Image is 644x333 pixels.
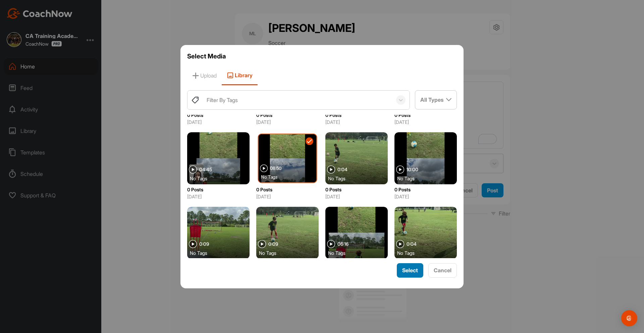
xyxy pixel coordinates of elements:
div: No Tags [328,249,390,256]
div: No Tags [259,249,321,256]
p: [DATE] [187,193,250,200]
p: 0 Posts [325,111,388,118]
span: 06:16 [337,242,348,246]
h3: Select Media [187,52,457,61]
img: play [258,240,266,248]
span: 08:50 [270,166,282,170]
div: No Tags [261,173,319,180]
span: 10:00 [407,167,418,172]
img: checkmark [307,139,312,143]
div: Open Intercom Messenger [621,310,637,326]
p: [DATE] [325,193,388,200]
img: play [396,165,404,174]
div: No Tags [190,249,252,256]
span: 0:04 [407,242,417,246]
p: 0 Posts [187,186,250,193]
span: 04:45 [199,167,212,172]
p: 0 Posts [256,111,319,118]
p: 0 Posts [325,186,388,193]
p: [DATE] [187,118,250,126]
span: Library [222,66,258,85]
p: [DATE] [325,118,388,126]
p: 0 Posts [256,186,319,193]
span: Cancel [434,267,451,274]
p: [DATE] [256,118,319,126]
div: No Tags [190,175,252,182]
div: Filter By Tags [207,96,238,104]
img: tags [191,96,199,104]
img: play [327,240,335,248]
span: 0:04 [337,167,347,172]
button: Select [397,263,423,278]
p: [DATE] [256,193,319,200]
p: 0 Posts [394,111,457,118]
span: 0:09 [199,242,209,246]
p: [DATE] [394,193,457,200]
span: 0:09 [268,242,278,246]
p: [DATE] [394,118,457,126]
button: Cancel [428,263,457,278]
p: 0 Posts [394,186,457,193]
div: All Types [415,91,457,109]
div: No Tags [397,249,460,256]
img: play [189,240,197,248]
img: play [396,240,404,248]
div: No Tags [328,175,390,182]
div: No Tags [397,175,460,182]
span: Upload [187,66,222,85]
img: play [260,164,268,172]
p: 0 Posts [187,111,250,118]
span: Select [402,267,418,274]
img: play [189,165,197,174]
img: play [327,165,335,174]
